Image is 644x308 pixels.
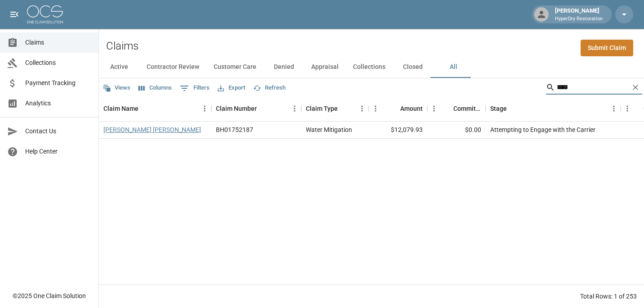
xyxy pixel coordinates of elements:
[555,15,603,23] p: HyperDry Restoration
[216,125,253,134] div: BH01752187
[25,78,91,88] span: Payment Tracking
[216,96,257,121] div: Claim Number
[288,102,301,115] button: Menu
[25,99,91,108] span: Analytics
[393,56,433,78] button: Closed
[355,102,369,115] button: Menu
[206,56,264,78] button: Customer Care
[369,122,427,139] div: $12,079.93
[453,96,481,121] div: Committed Amount
[25,58,91,68] span: Collections
[136,81,174,95] button: Select columns
[490,125,595,134] div: Attempting to Engage with the Carrier
[427,96,486,121] div: Committed Amount
[580,292,637,301] div: Total Rows: 1 of 253
[103,125,201,134] a: [PERSON_NAME] [PERSON_NAME]
[427,122,486,139] div: $0.00
[546,80,642,96] div: Search
[27,5,63,23] img: ocs-logo-white-transparent.png
[139,102,151,115] button: Sort
[441,102,453,115] button: Sort
[629,81,642,94] button: Clear
[251,81,288,95] button: Refresh
[178,81,212,95] button: Show filters
[5,5,23,23] button: open drawer
[607,102,621,115] button: Menu
[99,56,139,78] button: Active
[257,102,269,115] button: Sort
[264,56,304,78] button: Denied
[215,81,247,95] button: Export
[427,102,441,115] button: Menu
[211,96,301,121] div: Claim Number
[103,96,139,121] div: Claim Name
[25,127,91,136] span: Contact Us
[101,81,133,95] button: Views
[304,56,346,78] button: Appraisal
[198,102,211,115] button: Menu
[621,102,634,115] button: Menu
[99,56,644,78] div: dynamic tabs
[388,102,400,115] button: Sort
[301,96,369,121] div: Claim Type
[581,40,633,56] a: Submit Claim
[13,291,86,300] div: © 2025 One Claim Solution
[25,147,91,156] span: Help Center
[551,6,606,23] div: [PERSON_NAME]
[346,56,393,78] button: Collections
[25,38,91,47] span: Claims
[507,102,519,115] button: Sort
[433,56,474,78] button: All
[306,96,338,121] div: Claim Type
[486,96,621,121] div: Stage
[400,96,423,121] div: Amount
[490,96,507,121] div: Stage
[106,40,139,53] h2: Claims
[369,102,382,115] button: Menu
[306,125,352,134] div: Water Mitigation
[99,96,211,121] div: Claim Name
[369,96,427,121] div: Amount
[338,102,350,115] button: Sort
[139,56,206,78] button: Contractor Review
